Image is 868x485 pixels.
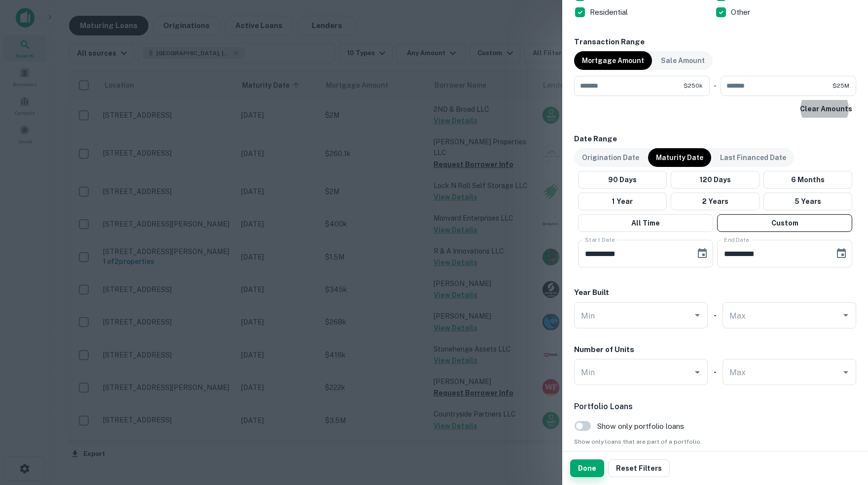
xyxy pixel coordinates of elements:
[656,152,703,163] p: Maturity Date
[574,344,634,356] h6: Number of Units
[574,287,609,298] h6: Year Built
[763,171,852,189] button: 6 Months
[763,193,852,210] button: 5 Years
[796,100,856,118] button: Clear Amounts
[839,308,853,322] button: Open
[661,55,705,66] p: Sale Amount
[692,244,712,263] button: Choose date, selected date is Nov 1, 2025
[574,401,856,413] h6: Portfolio Loans
[714,310,717,321] h6: -
[724,235,749,244] label: End Date
[578,171,667,189] button: 90 Days
[574,133,856,145] h6: Date Range
[714,76,717,96] div: -
[578,214,713,232] button: All Time
[590,6,630,18] p: Residential
[714,366,717,378] h6: -
[832,81,849,90] span: $25M
[717,214,852,232] button: Custom
[839,365,853,379] button: Open
[832,244,851,263] button: Choose date, selected date is May 31, 2026
[819,406,868,453] iframe: Chat Widget
[684,81,703,90] span: $250k
[671,193,759,210] button: 2 Years
[608,459,670,477] button: Reset Filters
[690,365,704,379] button: Open
[690,308,704,322] button: Open
[731,6,752,18] p: Other
[570,459,604,477] button: Done
[578,193,667,210] button: 1 Year
[582,55,644,66] p: Mortgage Amount
[597,420,684,432] span: Show only portfolio loans
[582,152,639,163] p: Origination Date
[671,171,759,189] button: 120 Days
[574,437,856,446] span: Show only loans that are part of a portfolio.
[585,235,615,244] label: Start Date
[720,152,786,163] p: Last Financed Date
[574,36,856,48] h6: Transaction Range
